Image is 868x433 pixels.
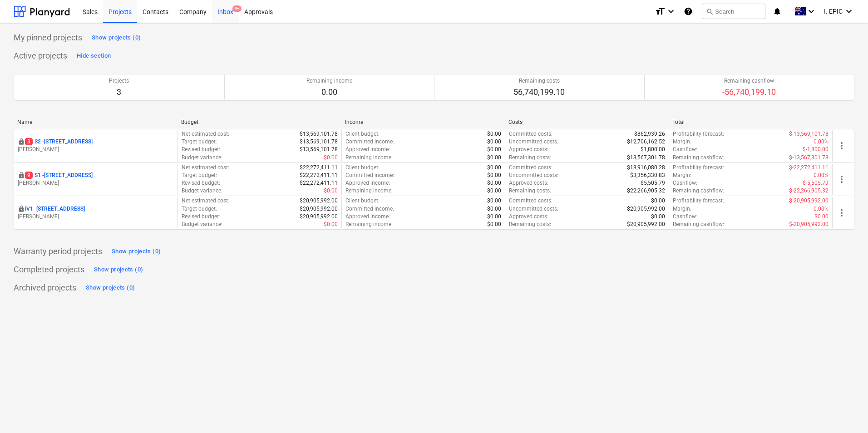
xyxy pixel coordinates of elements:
[773,6,782,17] i: notifications
[182,187,222,195] p: Budget variance :
[182,213,220,221] p: Revised budget :
[722,87,776,98] p: -56,740,199.10
[684,6,693,17] i: Knowledge base
[641,146,665,153] p: $1,800.00
[508,119,665,125] div: Costs
[702,4,765,19] button: Search
[182,221,222,228] p: Budget variance :
[109,77,129,85] p: Projects
[182,138,217,146] p: Target budget :
[306,87,352,98] p: 0.00
[345,146,390,153] p: Approved income :
[487,205,501,213] p: $0.00
[673,172,691,179] p: Margin :
[18,172,25,179] span: locked
[300,146,338,153] p: $13,569,101.78
[300,179,338,187] p: $22,272,411.11
[345,221,393,228] p: Remaining income :
[806,6,817,17] i: keyboard_arrow_down
[627,221,665,228] p: $20,905,992.00
[324,154,338,162] p: $0.00
[789,221,829,228] p: $-20,905,992.00
[18,138,25,145] span: locked
[74,49,113,63] button: Hide section
[487,172,501,179] p: $0.00
[324,221,338,228] p: $0.00
[18,205,25,213] div: This project is confidential
[25,172,33,179] span: 9
[487,179,501,187] p: $0.00
[706,8,713,15] span: search
[92,33,141,43] div: Show projects (0)
[513,77,565,85] p: Remaining costs
[789,130,829,138] p: $-13,569,101.78
[109,244,163,259] button: Show projects (0)
[92,262,145,277] button: Show projects (0)
[630,172,665,179] p: $3,356,330.83
[345,154,393,162] p: Remaining income :
[89,30,143,45] button: Show projects (0)
[14,264,84,275] p: Completed projects
[803,146,829,153] p: $-1,800.00
[487,154,501,162] p: $0.00
[651,213,665,221] p: $0.00
[789,197,829,205] p: $-20,905,992.00
[306,77,352,85] p: Remaining income
[641,179,665,187] p: $5,505.79
[18,172,174,187] div: 9S1 -[STREET_ADDRESS][PERSON_NAME]
[814,172,829,179] p: 0.00%
[25,172,93,179] p: S1 - [STREET_ADDRESS]
[509,172,558,179] p: Uncommitted costs :
[673,197,724,205] p: Profitability forecast :
[345,187,393,195] p: Remaining income :
[509,130,552,138] p: Committed costs :
[814,138,829,146] p: 0.00%
[300,138,338,146] p: $13,569,101.78
[181,119,338,125] div: Budget
[182,205,217,213] p: Target budget :
[836,140,847,151] span: more_vert
[300,130,338,138] p: $13,569,101.78
[509,179,548,187] p: Approved costs :
[345,197,380,205] p: Client budget :
[182,172,217,179] p: Target budget :
[232,5,242,12] span: 9+
[843,6,854,17] i: keyboard_arrow_down
[18,172,25,179] div: This project is confidential
[627,187,665,195] p: $22,266,905.32
[673,146,697,153] p: Cashflow :
[345,179,390,187] p: Approved income :
[18,138,25,146] div: This project is confidential
[487,197,501,205] p: $0.00
[182,146,220,153] p: Revised budget :
[673,179,697,187] p: Cashflow :
[509,164,552,172] p: Committed costs :
[345,138,394,146] p: Committed income :
[509,154,551,162] p: Remaining costs :
[513,87,565,98] p: 56,740,199.10
[673,221,724,228] p: Remaining cashflow :
[655,6,666,17] i: format_size
[814,213,829,221] p: $0.00
[345,172,394,179] p: Committed income :
[673,130,724,138] p: Profitability forecast :
[84,280,137,295] button: Show projects (0)
[627,205,665,213] p: $20,905,992.00
[14,246,102,257] p: Warranty period projects
[789,154,829,162] p: $-13,567,301.78
[182,154,222,162] p: Budget variance :
[182,197,229,205] p: Net estimated cost :
[487,146,501,153] p: $0.00
[722,77,776,85] p: Remaining cashflow
[109,87,129,98] p: 3
[18,146,174,153] p: [PERSON_NAME]
[345,164,380,172] p: Client budget :
[345,205,394,213] p: Committed income :
[86,283,135,293] div: Show projects (0)
[324,187,338,195] p: $0.00
[18,205,25,212] span: locked
[345,119,502,125] div: Income
[836,174,847,185] span: more_vert
[824,8,843,15] span: I. EPIC
[509,221,551,228] p: Remaining costs :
